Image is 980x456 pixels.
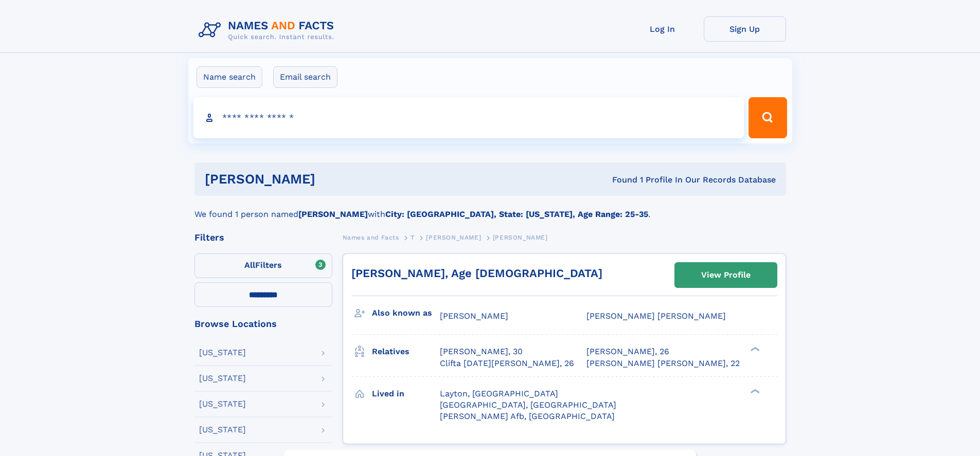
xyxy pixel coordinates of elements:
div: Filters [194,233,332,242]
b: City: [GEOGRAPHIC_DATA], State: [US_STATE], Age Range: 25-35 [385,209,648,219]
a: Sign Up [704,16,786,42]
div: View Profile [701,263,751,287]
span: [PERSON_NAME] [440,311,508,321]
span: [PERSON_NAME] Afb, [GEOGRAPHIC_DATA] [440,411,615,421]
span: [PERSON_NAME] [426,234,481,241]
h3: Lived in [372,385,440,403]
div: [US_STATE] [199,426,246,434]
img: Logo Names and Facts [194,16,343,44]
a: [PERSON_NAME], Age [DEMOGRAPHIC_DATA] [351,267,602,280]
div: [US_STATE] [199,374,246,382]
span: [GEOGRAPHIC_DATA], [GEOGRAPHIC_DATA] [440,400,616,410]
a: T [411,231,415,244]
span: Layton, [GEOGRAPHIC_DATA] [440,389,558,398]
div: [US_STATE] [199,400,246,408]
h3: Also known as [372,304,440,322]
span: [PERSON_NAME] [493,234,548,241]
label: Email search [273,66,337,88]
a: Clifta [DATE][PERSON_NAME], 26 [440,358,574,369]
a: [PERSON_NAME], 26 [586,346,669,357]
div: ❯ [748,346,760,353]
div: Found 1 Profile In Our Records Database [464,174,776,186]
a: Log In [621,16,704,42]
label: Name search [197,66,262,88]
label: Filters [194,253,332,278]
button: Search Button [749,97,787,138]
h3: Relatives [372,343,440,360]
span: T [411,234,415,241]
b: [PERSON_NAME] [298,209,368,219]
a: View Profile [675,263,777,287]
div: Browse Locations [194,319,332,329]
div: ❯ [748,388,760,394]
h1: [PERSON_NAME] [205,173,464,186]
a: [PERSON_NAME] [426,231,481,244]
div: We found 1 person named with . [194,196,786,221]
a: [PERSON_NAME], 30 [440,346,523,357]
a: [PERSON_NAME] [PERSON_NAME], 22 [586,358,740,369]
div: [US_STATE] [199,349,246,357]
a: Names and Facts [343,231,399,244]
input: search input [193,97,744,138]
span: [PERSON_NAME] [PERSON_NAME] [586,311,726,321]
span: All [244,260,255,270]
